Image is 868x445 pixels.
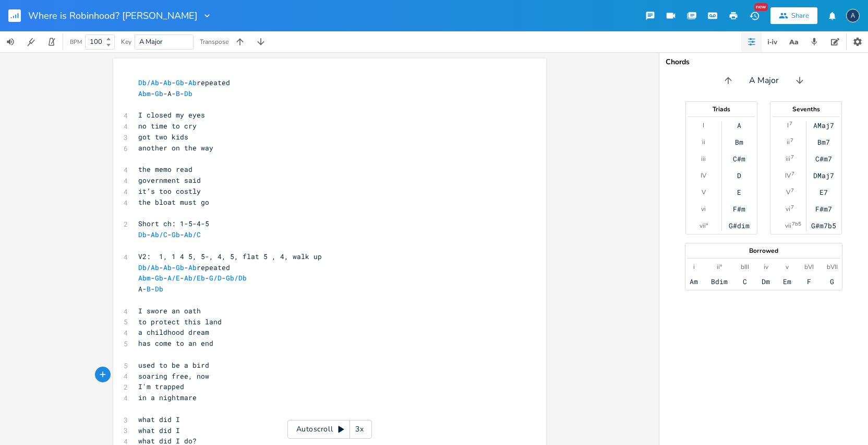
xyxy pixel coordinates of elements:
[787,121,789,130] div: I
[163,263,172,272] span: Ab
[690,277,698,286] div: Am
[138,132,188,142] span: got two kids
[741,263,749,271] div: bIII
[163,78,172,87] span: Ab
[701,205,706,213] div: vi
[176,78,184,87] span: Gb
[138,252,322,261] span: V2: 1, 1 4 5, 5-, 4, 5, flat 5 , 4, walk up
[791,186,794,195] sup: 7
[138,360,209,370] span: used to be a bird
[701,155,706,163] div: iii
[737,171,741,180] div: D
[702,188,706,196] div: V
[791,153,794,161] sup: 7
[846,9,860,22] div: arvachiu
[764,263,768,271] div: iv
[184,273,205,283] span: Ab/Eb
[686,106,757,112] div: Triads
[786,205,790,213] div: vi
[138,327,209,337] span: a childhood dream
[770,106,841,112] div: Sevenths
[787,138,790,146] div: ii
[785,221,791,230] div: vii
[786,188,790,196] div: V
[693,263,695,271] div: i
[703,121,704,130] div: I
[138,338,213,348] span: has come to an end
[138,165,192,174] span: the memo read
[770,7,817,24] button: Share
[176,89,180,98] span: B
[817,138,830,146] div: Bm7
[138,263,230,272] span: - - - repeated
[846,4,860,28] button: A
[138,110,205,120] span: I closed my eyes
[138,219,209,228] span: Short ch: 1-5-4-5
[791,203,794,212] sup: 7
[789,120,792,128] sup: 7
[791,170,794,178] sup: 7
[813,171,834,180] div: DMaj7
[138,197,209,207] span: the bloat must go
[685,248,842,254] div: Borrowed
[138,426,180,435] span: what did I
[138,89,192,98] span: - -A- -
[138,121,197,131] span: no time to cry
[188,263,197,272] span: Ab
[138,273,151,283] span: Abm
[176,263,184,272] span: Gb
[172,230,180,239] span: Gb
[184,230,201,239] span: Ab/C
[155,89,163,98] span: Gb
[151,230,167,239] span: Ab/C
[147,284,151,294] span: B
[711,277,728,286] div: Bdim
[701,171,706,180] div: IV
[138,263,159,272] span: Db/Ab
[138,415,180,424] span: what did I
[138,78,230,87] span: - - - repeated
[790,136,793,145] sup: 7
[737,188,741,196] div: E
[167,273,180,283] span: A/E
[138,317,222,326] span: to protect this land
[138,230,201,239] span: - - -
[138,186,201,196] span: it’s too costly
[138,175,201,185] span: government said
[138,371,209,381] span: soaring free, now
[830,277,834,286] div: G
[138,78,159,87] span: Db/Ab
[819,188,828,196] div: E7
[804,263,814,271] div: bVI
[717,263,722,271] div: ii°
[138,89,151,98] span: Abm
[209,273,222,283] span: G/D
[786,155,790,163] div: iii
[138,306,201,315] span: I swore an oath
[139,37,163,46] span: A Major
[813,121,834,130] div: AMaj7
[28,11,198,20] span: Where is Robinhood? [PERSON_NAME]
[287,420,372,439] div: Autoscroll
[815,205,832,213] div: F#m7
[762,277,770,286] div: Dm
[200,39,228,45] div: Transpose
[754,3,768,11] div: New
[792,220,801,228] sup: 7b5
[749,75,779,87] span: A Major
[184,89,192,98] span: Db
[744,6,765,25] button: New
[138,230,147,239] span: Db
[666,58,862,66] div: Chords
[226,273,247,283] span: Gb/Db
[138,143,213,153] span: another on the way
[815,155,832,163] div: C#m7
[121,39,131,45] div: Key
[70,39,82,45] div: BPM
[783,277,791,286] div: Em
[785,171,791,180] div: IV
[138,273,247,283] span: - - - - -
[786,263,789,271] div: v
[138,382,184,391] span: I'm trapped
[743,277,747,286] div: C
